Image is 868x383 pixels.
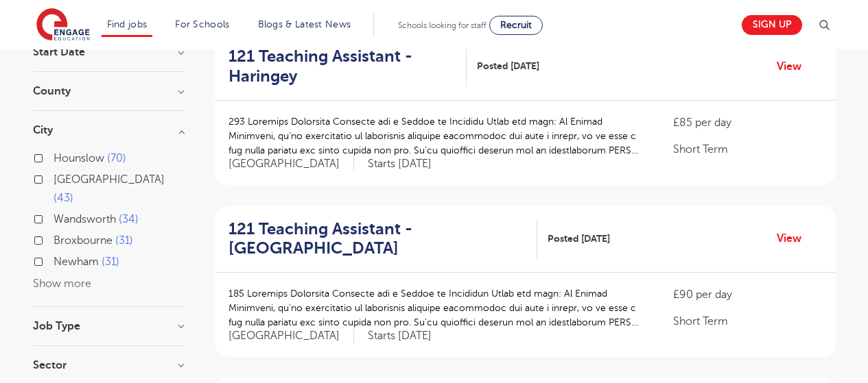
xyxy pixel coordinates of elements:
h3: Sector [33,360,184,371]
input: Newham 31 [54,256,62,264]
a: Find jobs [107,19,148,29]
span: Posted [DATE] [548,232,610,246]
span: Hounslow [54,152,104,164]
span: [GEOGRAPHIC_DATA] [228,157,354,171]
h2: 121 Teaching Assistant - [GEOGRAPHIC_DATA] [228,219,527,259]
span: Recruit [500,20,532,30]
h3: Start Date [33,47,184,58]
span: [GEOGRAPHIC_DATA] [228,329,354,343]
a: View [777,58,812,75]
span: Posted [DATE] [477,59,539,73]
a: 121 Teaching Assistant - [GEOGRAPHIC_DATA] [228,219,538,259]
h3: City [33,125,184,136]
span: 31 [115,234,133,247]
p: 293 Loremips Dolorsita Consecte adi e Seddoe te Incididu Utlab etd magn: Al Enimad Minimveni, qu’... [228,114,646,158]
a: View [777,230,812,247]
p: £85 per day [673,114,821,131]
a: Recruit [489,16,543,35]
span: Wandsworth [54,213,116,225]
input: Broxbourne 31 [54,234,62,243]
span: Newham [54,256,99,268]
span: 70 [107,152,126,164]
button: Show more [33,277,91,290]
a: Sign up [742,15,802,35]
img: Engage Education [36,8,90,42]
input: Wandsworth 34 [54,213,62,222]
h2: 121 Teaching Assistant - Haringey [228,47,456,86]
span: 34 [119,213,139,225]
span: Schools looking for staff [398,21,486,30]
span: 43 [54,192,73,204]
input: Hounslow 70 [54,152,62,161]
p: £90 per day [673,286,821,303]
input: [GEOGRAPHIC_DATA] 43 [54,173,62,182]
a: For Schools [175,19,229,29]
p: Short Term [673,141,821,158]
span: Broxbourne [54,234,113,247]
p: Starts [DATE] [368,329,432,343]
h3: County [33,86,184,97]
a: 121 Teaching Assistant - Haringey [228,47,467,86]
span: [GEOGRAPHIC_DATA] [54,173,165,186]
p: 185 Loremips Dolorsita Consecte adi e Seddoe te Incididun Utlab etd magn: Al Enimad Minimveni, qu... [228,286,646,330]
span: 31 [102,256,119,268]
p: Short Term [673,313,821,330]
a: Blogs & Latest News [258,19,351,29]
h3: Job Type [33,321,184,332]
p: Starts [DATE] [368,157,432,171]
